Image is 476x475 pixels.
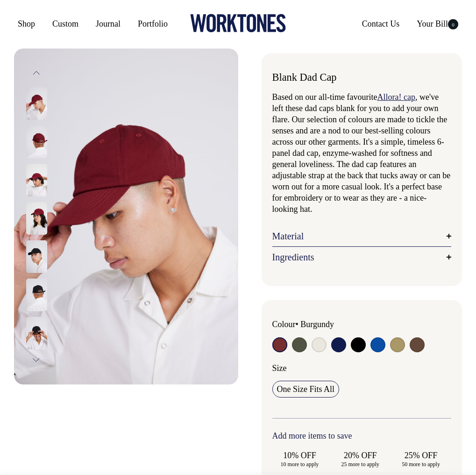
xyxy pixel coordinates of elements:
[272,251,452,263] a: Ingredients
[272,92,451,214] span: , we've left these dad caps blank for you to add your own flare. Our selection of colours are mad...
[272,363,452,374] div: Size
[300,320,334,329] label: Burgundy
[272,72,452,84] h1: Blank Dad Cap
[413,15,462,32] a: Your Bill0
[277,384,335,395] span: One Size Fits All
[29,349,43,370] button: Next
[358,15,404,32] a: Contact Us
[272,381,340,398] input: One Size Fits All
[26,87,47,120] img: burgundy
[272,447,327,471] input: 10% OFF 10 more to apply
[377,92,415,102] a: Allora! cap
[272,432,452,441] h6: Add more items to save
[337,461,383,468] span: 25 more to apply
[14,49,238,384] img: burgundy
[14,15,39,32] a: Shop
[448,19,458,29] span: 0
[26,317,47,349] img: black
[26,126,47,158] img: burgundy
[296,320,298,329] span: •
[49,15,82,32] a: Custom
[26,279,47,311] img: black
[26,202,47,235] img: burgundy
[333,447,388,471] input: 20% OFF 25 more to apply
[29,63,43,84] button: Previous
[92,15,124,32] a: Journal
[26,164,47,196] img: burgundy
[277,450,323,461] span: 10% OFF
[398,450,444,461] span: 25% OFF
[272,319,344,330] div: Colour
[26,240,47,273] img: black
[398,461,444,468] span: 50 more to apply
[337,450,383,461] span: 20% OFF
[272,231,452,242] a: Material
[277,461,323,468] span: 10 more to apply
[393,447,448,471] input: 25% OFF 50 more to apply
[272,92,377,102] span: Based on our all-time favourite
[134,15,171,32] a: Portfolio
